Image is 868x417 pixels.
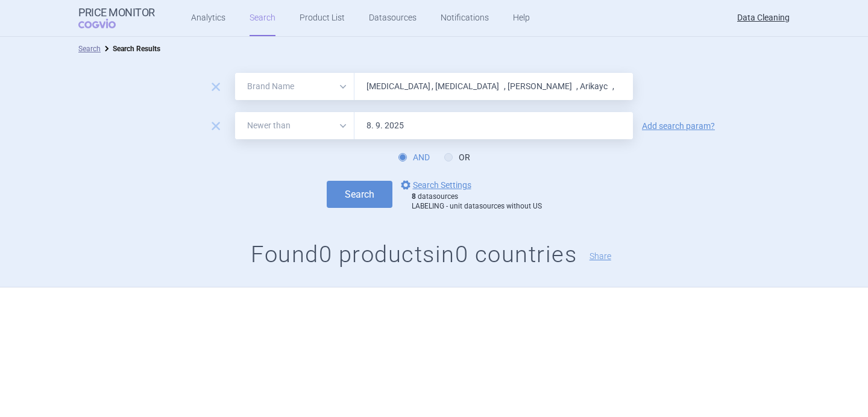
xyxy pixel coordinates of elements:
a: Price MonitorCOGVIO [78,7,155,30]
label: OR [444,151,470,163]
button: Search [327,181,392,208]
strong: Search Results [113,45,160,53]
span: COGVIO [78,19,133,28]
a: Search [78,45,101,53]
strong: 8 [412,192,416,201]
li: Search Results [101,43,160,55]
button: Share [590,252,611,260]
a: Search Settings [398,178,471,192]
strong: Price Monitor [78,7,155,19]
label: AND [398,151,430,163]
a: Add search param? [642,122,715,130]
li: Search [78,43,101,55]
div: datasources LABELING - unit datasources without US [412,192,542,211]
